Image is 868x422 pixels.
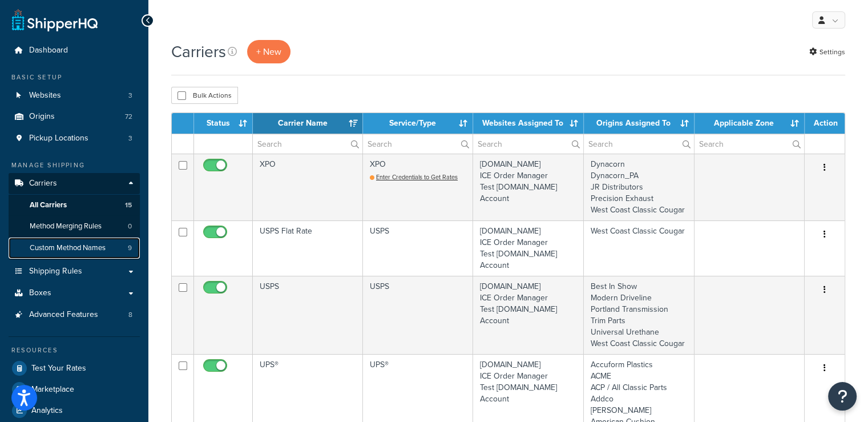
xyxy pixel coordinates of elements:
a: Boxes [9,283,140,304]
span: 9 [128,243,132,253]
input: Search [363,134,473,154]
span: 8 [128,310,132,320]
span: Advanced Features [29,310,98,320]
h1: Carriers [171,41,226,63]
a: Settings [809,44,845,60]
span: Pickup Locations [29,134,88,143]
td: USPS [363,276,473,354]
a: Test Your Rates [9,358,140,379]
a: Method Merging Rules 0 [9,216,140,237]
div: Resources [9,345,140,355]
td: [DOMAIN_NAME] ICE Order Manager Test [DOMAIN_NAME] Account [473,220,584,276]
a: Dashboard [9,40,140,61]
span: 0 [128,222,132,231]
a: ShipperHQ Home [12,9,98,31]
span: Boxes [29,288,51,298]
span: Origins [29,112,55,122]
input: Search [584,134,694,154]
div: Basic Setup [9,73,140,82]
li: Advanced Features [9,304,140,325]
input: Search [695,134,804,154]
th: Service/Type: activate to sort column ascending [363,113,473,134]
a: Origins 72 [9,106,140,127]
span: Method Merging Rules [30,222,102,231]
th: Carrier Name: activate to sort column ascending [253,113,363,134]
span: Test Your Rates [31,364,86,373]
span: Websites [29,91,61,101]
span: Carriers [29,179,57,188]
span: All Carriers [30,200,67,210]
span: Custom Method Names [30,243,106,253]
td: XPO [363,154,473,220]
td: Dynacorn Dynacorn_PA JR Distributors Precision Exhaust West Coast Classic Cougar [584,154,695,220]
a: Custom Method Names 9 [9,238,140,259]
li: Pickup Locations [9,128,140,149]
li: Websites [9,85,140,106]
a: Enter Credentials to Get Rates [370,172,458,182]
span: Shipping Rules [29,267,82,276]
input: Search [253,134,362,154]
a: Marketplace [9,379,140,400]
a: Analytics [9,400,140,421]
td: USPS [363,220,473,276]
input: Search [473,134,583,154]
th: Origins Assigned To: activate to sort column ascending [584,113,695,134]
li: All Carriers [9,195,140,216]
span: Enter Credentials to Get Rates [376,172,458,182]
span: 15 [125,200,132,210]
span: 3 [128,91,132,101]
th: Action [805,113,845,134]
li: Origins [9,106,140,127]
button: Open Resource Center [828,382,857,411]
th: Websites Assigned To: activate to sort column ascending [473,113,584,134]
a: All Carriers 15 [9,195,140,216]
li: Method Merging Rules [9,216,140,237]
span: Marketplace [31,385,74,395]
td: [DOMAIN_NAME] ICE Order Manager Test [DOMAIN_NAME] Account [473,154,584,220]
div: Manage Shipping [9,160,140,170]
li: Custom Method Names [9,238,140,259]
td: XPO [253,154,363,220]
a: Pickup Locations 3 [9,128,140,149]
td: USPS [253,276,363,354]
th: Status: activate to sort column ascending [194,113,253,134]
td: Best In Show Modern Driveline Portland Transmission Trim Parts Universal Urethane West Coast Clas... [584,276,695,354]
span: 3 [128,134,132,143]
th: Applicable Zone: activate to sort column ascending [695,113,805,134]
a: Advanced Features 8 [9,304,140,325]
span: Dashboard [29,46,68,55]
td: USPS Flat Rate [253,220,363,276]
button: + New [247,40,290,63]
a: Carriers [9,173,140,194]
td: West Coast Classic Cougar [584,220,695,276]
li: Carriers [9,173,140,260]
td: [DOMAIN_NAME] ICE Order Manager Test [DOMAIN_NAME] Account [473,276,584,354]
button: Bulk Actions [171,87,238,104]
span: Analytics [31,406,63,416]
a: Websites 3 [9,85,140,106]
a: Shipping Rules [9,261,140,282]
span: 72 [125,112,132,122]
